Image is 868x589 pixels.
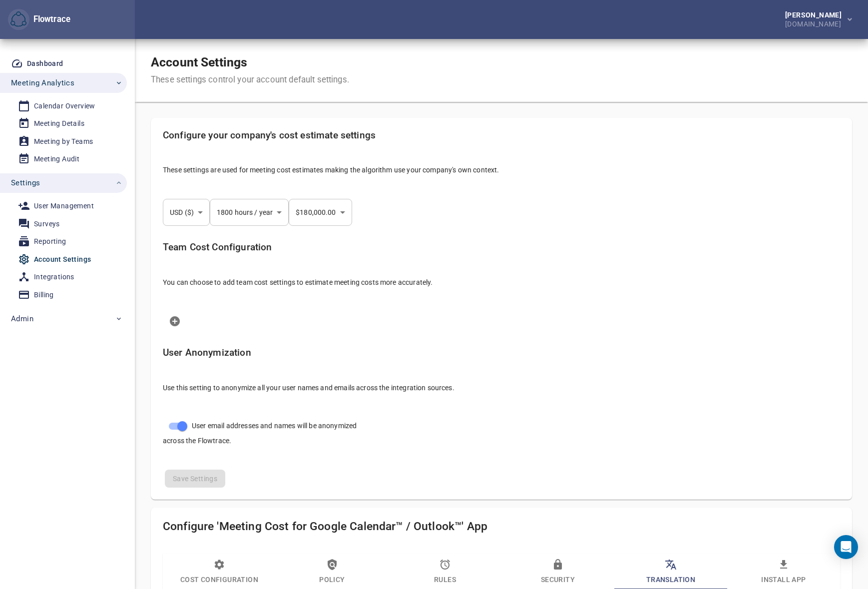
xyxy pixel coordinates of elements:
div: Open Intercom Messenger [834,535,858,559]
h5: Configure your company's cost estimate settings [163,130,840,141]
p: Use this setting to anonymize all your user names and emails across the integration sources. [163,383,840,393]
div: Meeting Audit [34,153,79,165]
div: [PERSON_NAME] [785,11,846,18]
div: You can define here team average values to get more accurate estimates across your organization. ... [155,234,848,303]
div: User email addresses and names will be anonymized across the Flowtrace. [155,409,386,454]
span: Policy [282,559,383,586]
div: Account Settings [34,253,91,266]
div: User Management [34,200,94,212]
p: You can choose to add team cost settings to estimate meeting costs more accurately. [163,277,840,287]
div: Surveys [34,218,60,230]
button: Add new item [163,309,187,333]
h4: Configure 'Meeting Cost for Google Calendar™ / Outlook™' App [163,520,840,533]
div: Integrations [34,271,74,283]
p: These settings are used for meeting cost estimates making the algorithm use your company's own co... [163,165,840,175]
div: $180,000.00 [289,199,352,226]
span: Meeting Analytics [11,76,74,89]
div: Meeting by Teams [34,135,93,148]
span: Settings [11,176,40,189]
span: Install App [733,559,834,586]
span: Admin [11,312,33,325]
h1: Account Settings [151,55,349,70]
div: Flowtrace [29,13,70,25]
span: Rules [395,559,495,586]
div: Billing [34,289,54,301]
span: Security [507,559,608,586]
div: USD ($) [163,199,210,226]
button: Flowtrace [8,9,29,30]
div: Reporting [34,235,66,248]
div: Dashboard [27,57,63,70]
img: Flowtrace [10,11,26,27]
div: Meeting Details [34,117,84,130]
h5: Team Cost Configuration [163,242,840,253]
div: 1800 hours / year [210,199,289,226]
span: Cost Configuration [169,559,270,586]
div: Flowtrace [8,9,70,30]
h5: User Anonymization [163,347,840,359]
div: These settings control your account default settings. [151,74,349,86]
button: [PERSON_NAME][DOMAIN_NAME] [769,8,860,30]
div: [DOMAIN_NAME] [785,18,846,27]
div: Calendar Overview [34,100,95,112]
span: Translation [620,559,721,586]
